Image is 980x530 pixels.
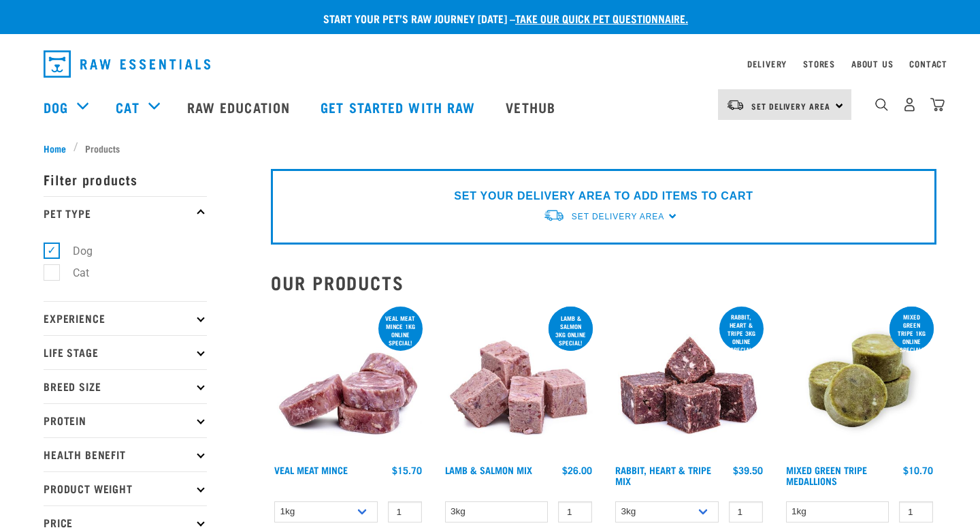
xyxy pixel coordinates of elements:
nav: dropdown navigation [33,45,947,83]
a: Veal Meat Mince [274,467,348,472]
label: Dog [51,243,98,260]
div: Veal Meat mince 1kg online special! [378,308,423,353]
img: home-icon@2x.png [930,97,945,112]
div: $15.70 [392,465,422,476]
img: home-icon-1@2x.png [875,98,888,111]
span: Set Delivery Area [572,212,664,221]
a: Vethub [492,80,572,134]
a: take our quick pet questionnaire. [515,15,688,21]
a: Lamb & Salmon Mix [445,467,532,472]
img: van-moving.png [726,99,745,111]
img: 1175 Rabbit Heart Tripe Mix 01 [612,304,766,458]
img: 1029 Lamb Salmon Mix 01 [442,304,596,458]
h2: Our Products [271,272,936,293]
div: Mixed Green Tripe 1kg online special! [889,307,934,360]
p: Product Weight [44,471,207,505]
input: 1 [388,501,422,523]
div: Rabbit, Heart & Tripe 3kg online special [719,307,764,360]
p: Life Stage [44,335,207,369]
p: Protein [44,403,207,437]
img: Mixed Green Tripe [783,304,937,458]
a: About Us [851,61,893,66]
img: van-moving.png [543,208,565,223]
p: Breed Size [44,369,207,403]
span: Home [44,141,66,155]
nav: breadcrumbs [44,141,936,155]
input: 1 [558,501,592,523]
a: Dog [44,97,68,117]
a: Get started with Raw [307,80,492,134]
p: Filter products [44,162,207,196]
div: $10.70 [903,465,933,476]
img: user.png [902,97,917,112]
a: Contact [909,61,947,66]
p: SET YOUR DELIVERY AREA TO ADD ITEMS TO CART [454,188,753,204]
a: Stores [803,61,835,66]
a: Mixed Green Tripe Medallions [786,467,867,483]
a: Rabbit, Heart & Tripe Mix [615,467,711,483]
p: Pet Type [44,196,207,230]
img: Raw Essentials Logo [44,50,210,78]
div: $39.50 [733,465,763,476]
a: Delivery [747,61,787,66]
img: 1160 Veal Meat Mince Medallions 01 [271,304,425,458]
div: Lamb & Salmon 3kg online special! [549,308,593,353]
input: 1 [899,501,933,523]
p: Health Benefit [44,437,207,471]
p: Experience [44,301,207,335]
a: Home [44,141,73,155]
span: Set Delivery Area [751,104,830,108]
label: Cat [51,264,95,281]
a: Raw Education [174,80,307,134]
input: 1 [729,501,763,523]
a: Cat [116,97,139,117]
div: $26.00 [562,465,592,476]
